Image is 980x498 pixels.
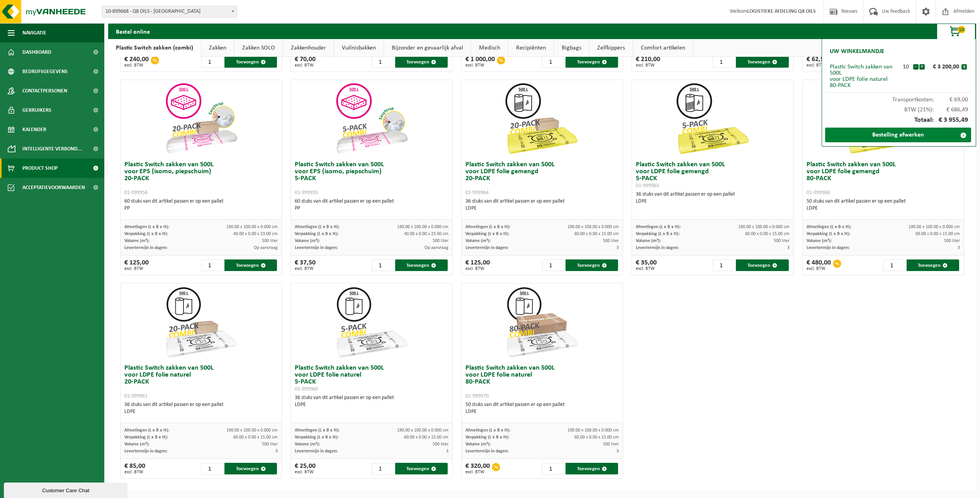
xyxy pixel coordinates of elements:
span: excl. BTW [124,470,145,474]
input: 1 [542,259,565,271]
span: 40.00 x 0.00 x 23.00 cm [233,232,278,236]
span: 01-999960 [295,386,318,392]
span: Afmetingen (L x B x H): [124,428,169,433]
span: € 3 955,49 [934,117,968,124]
span: Afmetingen (L x B x H): [807,225,851,229]
input: 1 [542,56,565,68]
a: Vuilnisbakken [334,39,384,57]
a: Bigbags [554,39,589,57]
img: 01-999963 [674,80,751,157]
h3: Plastic Switch zakken van 500L voor EPS (isomo, piepschuim) 5-PACK [295,161,448,196]
button: Toevoegen [395,463,448,474]
img: 01-999955 [333,80,410,157]
span: Contactpersonen [22,81,67,101]
span: Verpakking (L x B x H): [807,232,850,236]
span: Levertermijn in dagen: [465,449,508,454]
div: € 1 000,00 [465,56,495,68]
span: excl. BTW [636,266,657,271]
div: € 3 200,00 [927,64,961,70]
a: Bijzonder en gevaarlijk afval [384,39,471,57]
img: 01-999960 [333,283,410,361]
span: 190.00 x 100.00 x 0.000 cm [738,225,790,229]
span: 500 liter [603,239,619,243]
a: Recipiënten [508,39,554,57]
span: excl. BTW [465,266,490,271]
h3: Plastic Switch zakken van 500L voor EPS (isomo, piepschuim) 20-PACK [124,161,278,196]
h3: Plastic Switch zakken van 500L voor LDPE folie naturel 5-PACK [295,365,448,392]
span: Volume (m³): [124,239,149,243]
span: Afmetingen (L x B x H): [636,225,681,229]
div: € 35,00 [636,259,657,271]
span: Volume (m³): [124,442,149,447]
span: 3 [446,449,448,454]
span: 190.00 x 100.00 x 0.000 cm [397,225,448,229]
span: excl. BTW [295,63,316,68]
span: Verpakking (L x B x H): [124,232,168,236]
span: 60.00 x 0.00 x 15.00 cm [574,232,619,236]
span: excl. BTW [124,63,149,68]
input: 1 [542,463,565,474]
span: Op aanvraag [254,246,278,250]
iframe: chat widget [4,481,129,498]
span: 60.00 x 0.00 x 15.00 cm [404,435,448,440]
span: excl. BTW [295,266,316,271]
h2: Bestel online [108,24,158,39]
strong: LOGISTIEKE AFDELING Q8 OILS [747,9,816,14]
span: 01-999968 [807,190,830,196]
span: 190.00 x 100.00 x 0.000 cm [567,428,619,433]
span: Afmetingen (L x B x H): [124,225,169,229]
div: 36 stuks van dit artikel passen er op een pallet [465,198,619,212]
a: Plastic Switch zakken (combi) [108,39,201,57]
span: Volume (m³): [465,442,491,447]
div: € 70,00 [295,56,316,68]
span: 01-999963 [636,183,659,189]
input: 1 [713,56,735,68]
span: 3 [958,246,960,250]
span: Volume (m³): [295,442,320,447]
input: 1 [201,463,224,474]
span: Intelligente verbond... [22,139,82,159]
span: Volume (m³): [807,239,832,243]
button: Toevoegen [736,56,788,68]
span: 01-999956 [124,190,148,196]
div: LDPE [807,205,960,212]
button: Toevoegen [395,56,448,68]
span: 40.00 x 0.00 x 23.00 cm [404,232,448,236]
button: Toevoegen [566,56,618,68]
span: Verpakking (L x B x H): [295,232,338,236]
span: 60.00 x 0.00 x 15.00 cm [915,232,960,236]
a: Comfort artikelen [633,39,693,57]
span: Levertermijn in dagen: [124,246,167,250]
span: 3 [617,246,619,250]
span: 60.00 x 0.00 x 15.00 cm [745,232,790,236]
span: Levertermijn in dagen: [807,246,849,250]
img: 01-999961 [163,283,240,361]
button: Toevoegen [224,56,277,68]
span: 01-999970 [465,393,489,399]
span: 190.00 x 100.00 x 0.000 cm [397,428,448,433]
span: Levertermijn in dagen: [636,246,679,250]
div: € 62,50 [807,56,827,68]
span: Levertermijn in dagen: [295,449,338,454]
span: 500 liter [262,239,278,243]
h3: Plastic Switch zakken van 500L voor LDPE folie naturel 20-PACK [124,365,278,399]
div: Transportkosten: [826,93,972,103]
span: Afmetingen (L x B x H): [295,428,340,433]
span: 3 [275,449,278,454]
div: 50 stuks van dit artikel passen er op een pallet [807,198,960,212]
button: Toevoegen [224,259,277,271]
div: 50 stuks van dit artikel passen er op een pallet [465,401,619,415]
span: 60.00 x 0.00 x 15.00 cm [574,435,619,440]
button: + [919,64,925,70]
span: excl. BTW [636,63,660,68]
span: 01-999964 [465,190,489,196]
span: 3 [617,449,619,454]
input: 1 [372,259,394,271]
span: 3 [787,246,790,250]
span: excl. BTW [465,63,495,68]
span: Product Shop [22,159,58,178]
input: 1 [201,56,224,68]
span: 10-899668 - Q8 OILS - ANTWERPEN [102,6,237,17]
span: 60.00 x 0.00 x 15.00 cm [233,435,278,440]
